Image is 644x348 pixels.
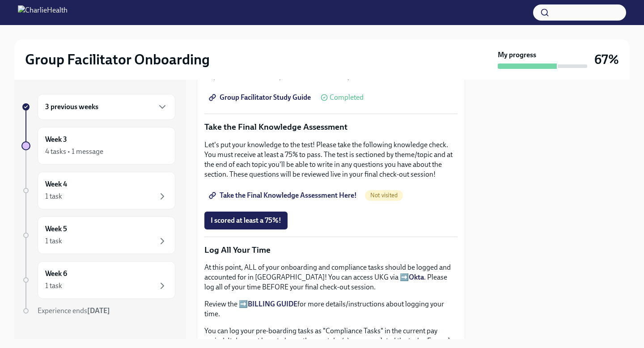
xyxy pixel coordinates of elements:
[204,263,458,292] p: At this point, ALL of your onboarding and compliance tasks should be logged and accounted for in ...
[45,102,98,112] h6: 3 previous weeks
[21,261,175,299] a: Week 61 task
[204,212,288,229] button: I scored at least a 75%!
[45,269,67,279] h6: Week 6
[21,172,175,209] a: Week 41 task
[248,300,297,308] a: BILLING GUIDE
[87,306,110,315] strong: [DATE]
[204,187,363,204] a: Take the Final Knowledge Assessment Here!
[45,224,67,234] h6: Week 5
[365,192,403,199] span: Not visited
[204,244,458,256] p: Log All Your Time
[45,281,62,291] div: 1 task
[204,140,458,179] p: Let's put your knowledge to the test! Please take the following knowledge check. You must receive...
[409,273,424,281] a: Okta
[45,179,67,189] h6: Week 4
[594,51,619,68] h3: 67%
[38,306,110,315] span: Experience ends
[211,191,357,200] span: Take the Final Knowledge Assessment Here!
[330,94,364,101] span: Completed
[21,127,175,165] a: Week 34 tasks • 1 message
[204,89,317,106] a: Group Facilitator Study Guide
[45,191,62,201] div: 1 task
[45,236,62,246] div: 1 task
[211,93,311,102] span: Group Facilitator Study Guide
[204,121,458,133] p: Take the Final Knowledge Assessment
[38,94,175,120] div: 3 previous weeks
[45,135,67,144] h6: Week 3
[18,5,68,20] img: CharlieHealth
[498,50,536,60] strong: My progress
[25,51,210,68] h2: Group Facilitator Onboarding
[211,216,281,225] span: I scored at least a 75%!
[21,216,175,254] a: Week 51 task
[45,147,103,157] div: 4 tasks • 1 message
[204,299,458,319] p: Review the ➡️ for more details/instructions about logging your time.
